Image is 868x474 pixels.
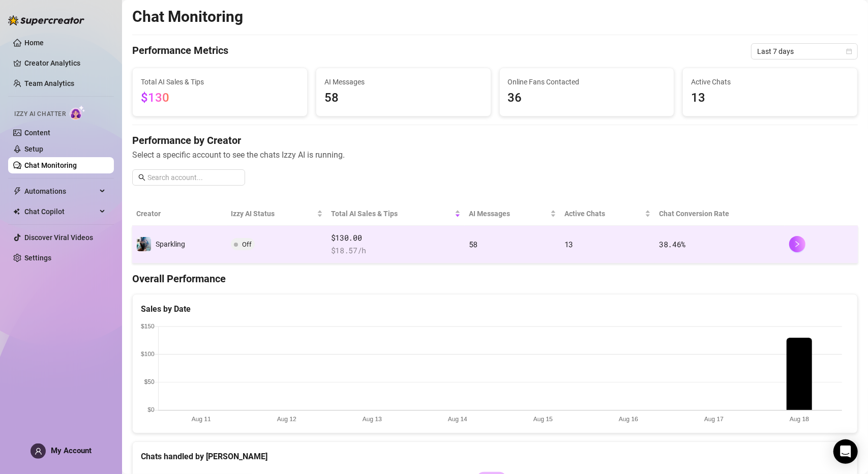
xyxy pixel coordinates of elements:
span: Automations [24,183,97,199]
span: AI Messages [469,208,548,219]
a: Content [24,129,50,137]
h4: Overall Performance [132,272,858,286]
span: Active Chats [691,76,849,87]
div: Sales by Date [141,303,849,315]
span: calendar [846,48,852,54]
th: Creator [132,202,227,226]
h4: Performance Metrics [132,43,228,60]
div: Open Intercom Messenger [833,439,858,464]
span: Izzy AI Status [231,208,314,219]
a: Team Analytics [24,79,74,87]
a: Setup [24,145,43,153]
img: Sparkling [137,237,151,251]
span: Sparkling [156,240,185,248]
img: Chat Copilot [13,208,20,215]
img: logo-BBDzfeDw.svg [8,15,84,25]
span: 38.46 % [659,239,685,249]
span: $130 [141,91,169,105]
span: Total AI Sales & Tips [141,76,299,87]
th: AI Messages [465,202,560,226]
span: user [35,448,42,455]
th: Chat Conversion Rate [655,202,785,226]
th: Total AI Sales & Tips [327,202,465,226]
span: 58 [324,88,483,108]
div: Chats handled by [PERSON_NAME] [141,450,849,463]
span: Active Chats [564,208,643,219]
img: AI Chatter [70,105,85,120]
span: $ 18.57 /h [331,245,461,257]
span: search [138,174,145,181]
th: Active Chats [560,202,655,226]
span: Izzy AI Chatter [14,109,66,119]
a: Home [24,39,44,47]
span: Select a specific account to see the chats Izzy AI is running. [132,149,858,161]
a: Creator Analytics [24,55,106,71]
span: Off [242,241,252,248]
span: Total AI Sales & Tips [331,208,453,219]
h2: Chat Monitoring [132,7,243,26]
span: 36 [508,88,666,108]
a: Discover Viral Videos [24,233,93,242]
span: AI Messages [324,76,483,87]
h4: Performance by Creator [132,133,858,147]
input: Search account... [147,172,239,183]
span: thunderbolt [13,187,21,195]
a: Settings [24,254,51,262]
span: $130.00 [331,232,461,244]
span: 13 [564,239,573,249]
span: Last 7 days [757,44,852,59]
span: 58 [469,239,477,249]
th: Izzy AI Status [227,202,326,226]
a: Chat Monitoring [24,161,77,169]
span: 13 [691,88,849,108]
span: right [794,241,801,248]
span: My Account [51,446,92,455]
button: right [789,236,805,252]
span: Chat Copilot [24,203,97,220]
span: Online Fans Contacted [508,76,666,87]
